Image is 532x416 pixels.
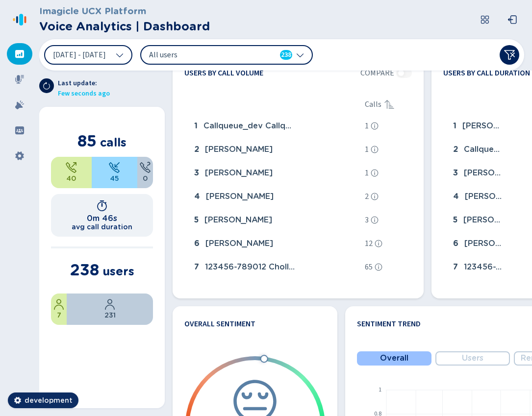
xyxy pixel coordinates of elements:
[65,162,77,173] svg: telephone-outbound
[104,310,116,320] span: 231
[504,49,515,61] svg: funnel-disabled
[149,49,262,60] span: All users
[462,120,503,132] span: [PERSON_NAME]
[110,173,119,184] span: 45
[139,162,151,173] svg: unknown-call
[57,310,61,320] span: 7
[143,173,148,184] span: 0
[205,238,273,249] span: [PERSON_NAME]
[194,238,200,249] span: 6
[190,163,361,183] div: Stefano PalliccaSync
[58,89,110,99] span: Few seconds ago
[453,191,459,202] span: 4
[205,261,295,273] span: 123456-789012 Chollet
[204,214,272,226] span: [PERSON_NAME]
[87,214,117,223] h1: 0m 46s
[365,98,381,110] span: Calls
[137,157,153,188] div: 0%
[39,4,210,18] h3: Imagicle UCX Platform
[443,67,530,79] h4: Users by call duration
[206,191,274,202] span: [PERSON_NAME]
[507,15,517,24] svg: box-arrow-left
[15,74,25,84] svg: mic-fill
[15,49,25,59] svg: dashboard-filled
[190,140,361,159] div: Dmitry Ostvald
[190,210,361,230] div: Guido Tangorra
[7,69,32,90] div: Recordings
[453,214,457,226] span: 5
[379,386,381,394] text: 1
[7,94,32,116] div: Alarms
[281,50,291,60] span: 238
[365,167,369,179] span: 1
[53,298,65,310] svg: user-profile
[360,67,394,79] span: Compare
[190,257,361,277] div: 123456-789012 Chollet
[205,167,273,179] span: [PERSON_NAME]
[190,116,361,136] div: callqueue_dev callqueue_dev
[365,144,369,155] span: 1
[365,120,369,132] span: 1
[435,351,510,366] button: Users
[296,51,304,59] svg: chevron-down
[371,169,379,177] svg: info-circle
[194,261,199,273] span: 7
[371,122,379,130] svg: info-circle
[357,318,421,330] h4: Sentiment Trend
[465,191,503,202] span: [PERSON_NAME]
[453,144,458,155] span: 2
[15,100,25,110] svg: alarm-filled
[453,120,456,132] span: 1
[462,354,483,363] span: Users
[184,318,255,330] h4: Overall Sentiment
[453,167,458,179] span: 3
[383,98,395,110] div: Sorted ascending, click to sort descending
[190,187,361,206] div: Riccardo Rocchi
[67,294,153,325] div: 97.06%
[51,294,67,325] div: 2.94%
[464,144,503,155] span: callqueue_dev callqueue_dev
[464,261,503,273] span: 123456-789012 Chollet
[7,120,32,141] div: Groups
[194,120,198,132] span: 1
[44,45,132,65] button: [DATE] - [DATE]
[25,395,73,405] span: development
[58,78,110,89] span: Last update:
[464,167,503,179] span: [PERSON_NAME]
[380,354,408,363] span: Overall
[96,200,108,212] svg: timer
[53,51,106,59] span: [DATE] - [DATE]
[365,214,369,226] span: 3
[203,120,295,132] span: callqueue_dev callqueue_dev
[194,144,199,155] span: 2
[7,43,32,65] div: Dashboard
[39,18,210,35] h2: Voice Analytics | Dashboard
[205,144,273,155] span: [PERSON_NAME]
[357,351,431,366] button: Overall
[371,146,379,153] svg: info-circle
[371,216,379,224] svg: info-circle
[365,261,373,273] span: 65
[43,82,51,90] svg: arrow-clockwise
[15,125,25,135] svg: groups-filled
[8,392,78,408] button: development
[375,240,382,247] svg: info-circle
[66,173,76,184] span: 40
[464,238,503,249] span: [PERSON_NAME]
[453,238,458,249] span: 6
[72,223,132,231] h2: avg call duration
[371,193,379,200] svg: info-circle
[375,263,382,271] svg: info-circle
[383,98,395,110] svg: sortAscending
[365,98,412,110] div: Calls
[51,157,92,188] div: 47.06%
[463,214,503,226] span: [PERSON_NAME]
[116,51,124,59] svg: chevron-down
[7,145,32,167] div: Settings
[102,264,134,278] span: users
[500,45,519,65] button: Clear filters
[70,260,99,279] span: 238
[365,238,373,249] span: 12
[453,261,458,273] span: 7
[194,214,199,226] span: 5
